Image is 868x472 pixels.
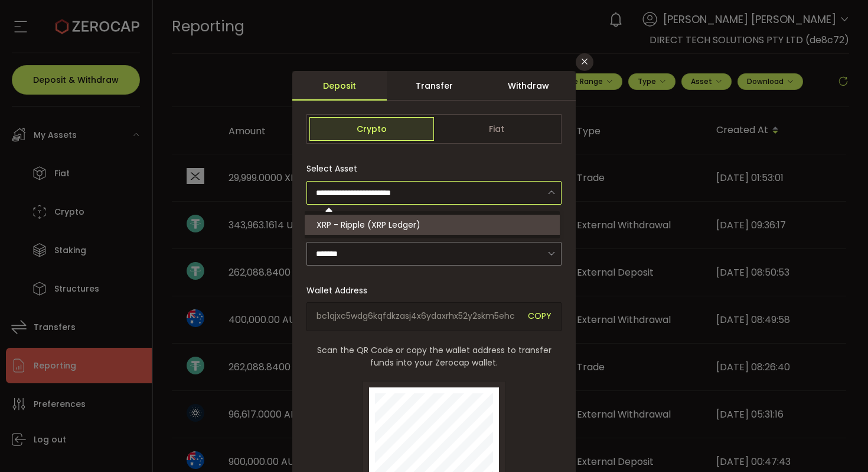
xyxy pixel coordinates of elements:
label: Wallet Address [306,285,374,296]
label: Select Asset [306,163,364,174]
span: bc1qjxc5wdg6kqfdkzasj4x6ydaxrhx52y2skm5ehc [316,310,519,324]
div: Withdraw [481,71,576,101]
div: Transfer [387,71,481,101]
span: Crypto [309,117,434,141]
span: Fiat [434,117,559,141]
span: XRP - Ripple (XRP Ledger) [316,219,420,231]
iframe: Chat Widget [727,344,868,472]
span: Scan the QR Code or copy the wallet address to transfer funds into your Zerocap wallet. [306,344,562,369]
button: Close [576,53,593,71]
div: Deposit [292,71,387,101]
span: COPY [528,310,552,324]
